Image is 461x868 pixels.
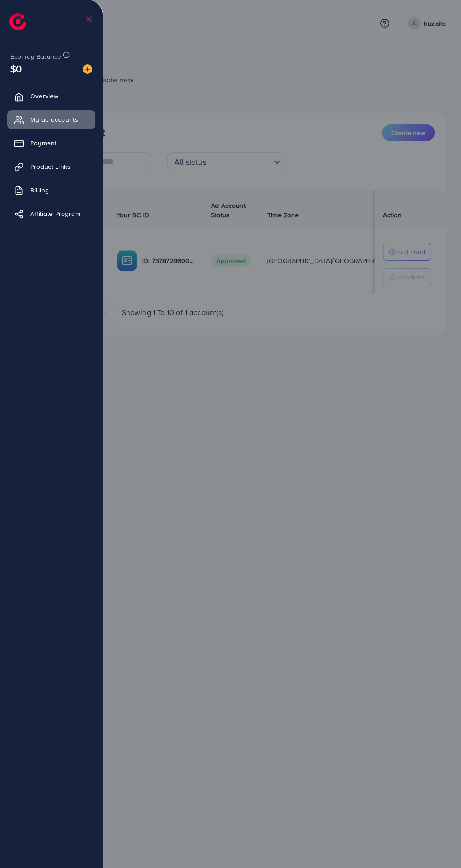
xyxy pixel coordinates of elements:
[7,157,95,176] a: Product Links
[83,64,92,74] img: image
[7,204,95,223] a: Affiliate Program
[7,110,95,129] a: My ad accounts
[30,162,71,171] span: Product Links
[30,91,58,101] span: Overview
[30,185,49,195] span: Billing
[10,52,61,61] span: Ecomdy Balance
[7,181,95,199] a: Billing
[30,138,56,148] span: Payment
[7,134,95,152] a: Payment
[30,209,80,218] span: Affiliate Program
[9,13,26,30] img: logo
[421,826,454,861] iframe: Chat
[30,115,78,124] span: My ad accounts
[7,87,95,105] a: Overview
[10,62,22,75] span: $0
